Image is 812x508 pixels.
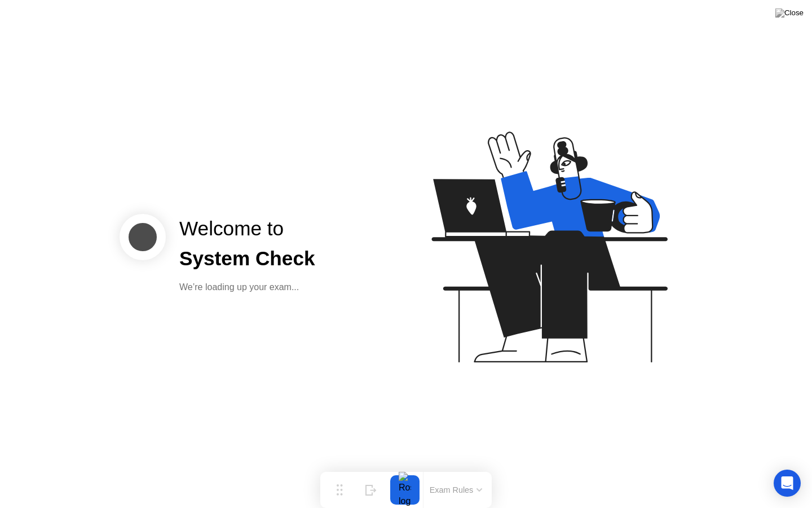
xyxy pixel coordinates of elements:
div: Open Intercom Messenger [774,470,801,497]
div: System Check [179,244,315,274]
div: Welcome to [179,214,315,244]
div: We’re loading up your exam... [179,281,315,294]
button: Exam Rules [426,485,486,495]
img: Close [775,8,804,17]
